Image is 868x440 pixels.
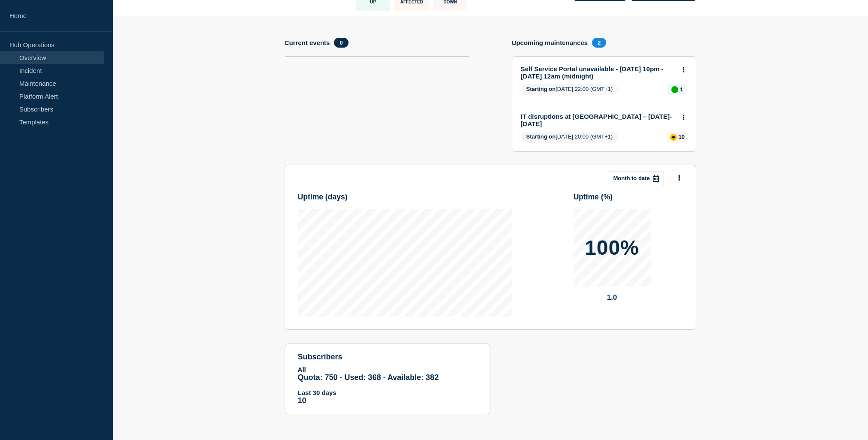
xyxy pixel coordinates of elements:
[298,396,477,405] p: 10
[521,65,676,80] a: Self Service Portal unavailable - [DATE] 10pm - [DATE] 12am (midnight)
[613,175,650,181] p: Month to date
[526,86,556,92] span: Starting on
[609,172,664,185] button: Month to date
[521,113,676,127] a: IT disruptions at [GEOGRAPHIC_DATA] – [DATE]-[DATE]
[285,39,330,46] h4: Current events
[521,84,619,95] span: [DATE] 22:00 (GMT+1)
[592,38,606,48] span: 2
[298,373,439,382] span: Quota: 750 - Used: 368 - Available: 382
[512,39,588,46] h4: Upcoming maintenances
[298,193,348,202] h3: Uptime ( days )
[671,86,678,93] div: up
[298,389,477,396] p: Last 30 days
[585,238,639,258] p: 100%
[298,353,477,362] h4: subscribers
[680,86,683,93] p: 1
[334,38,348,48] span: 0
[679,134,685,140] p: 10
[521,132,619,143] span: [DATE] 20:00 (GMT+1)
[526,133,556,140] span: Starting on
[670,134,677,141] div: affected
[298,366,477,373] p: All
[574,193,613,202] h3: Uptime ( % )
[574,293,651,302] p: 1.0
